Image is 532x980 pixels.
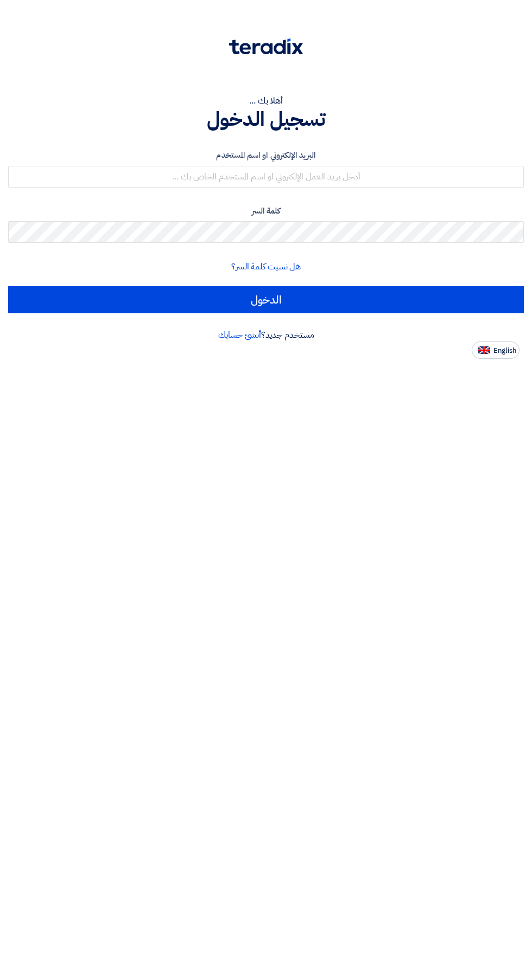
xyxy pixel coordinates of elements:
input: أدخل بريد العمل الإلكتروني او اسم المستخدم الخاص بك ... [8,166,524,188]
span: English [493,347,516,354]
h1: تسجيل الدخول [8,107,524,131]
div: مستخدم جديد؟ [8,328,524,341]
div: أهلا بك ... [8,94,524,107]
img: Teradix logo [229,38,303,55]
label: البريد الإلكتروني او اسم المستخدم [8,149,524,162]
img: en-US.png [478,346,490,354]
button: English [472,341,520,359]
label: كلمة السر [8,205,524,217]
a: أنشئ حسابك [218,328,261,341]
a: هل نسيت كلمة السر؟ [231,260,301,273]
input: الدخول [8,286,524,313]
